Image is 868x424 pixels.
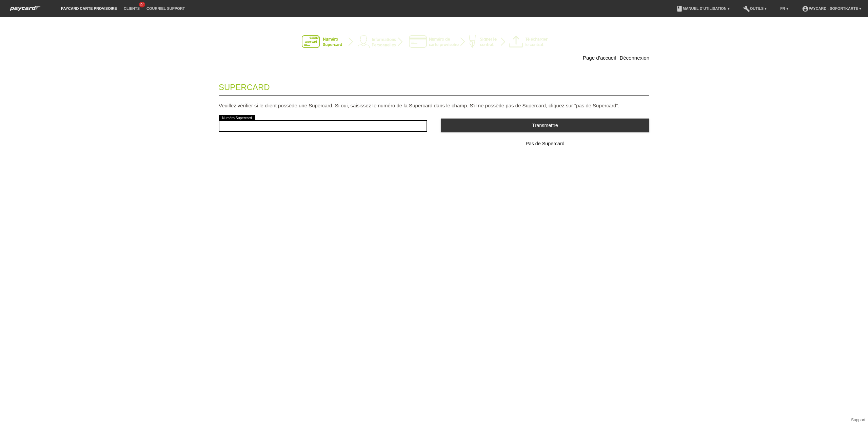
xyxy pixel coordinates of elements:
[441,119,649,132] button: Transmettre
[532,123,558,128] span: Transmettre
[777,6,792,10] a: FR ▾
[802,5,809,12] i: account_circle
[58,6,120,10] a: paycard carte provisoire
[120,6,143,10] a: Clients
[676,5,683,12] i: book
[583,55,616,61] a: Page d’accueil
[139,2,145,7] span: 27
[740,6,770,10] a: buildOutils ▾
[219,103,649,108] p: Veuillez vérifier si le client possède une Supercard. Si oui, saisissez le numéro de la Supercard...
[743,5,750,12] i: build
[526,141,564,146] span: Pas de Supercard
[7,8,44,13] a: paycard Sofortkarte
[441,137,649,151] button: Pas de Supercard
[302,35,566,49] img: instantcard-v3-fr-1.png
[619,55,649,61] a: Déconnexion
[219,76,649,96] legend: Supercard
[143,6,188,10] a: Courriel Support
[798,6,865,10] a: account_circlepaycard - Sofortkarte ▾
[7,5,44,12] img: paycard Sofortkarte
[851,418,865,422] a: Support
[673,6,733,10] a: bookManuel d’utilisation ▾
